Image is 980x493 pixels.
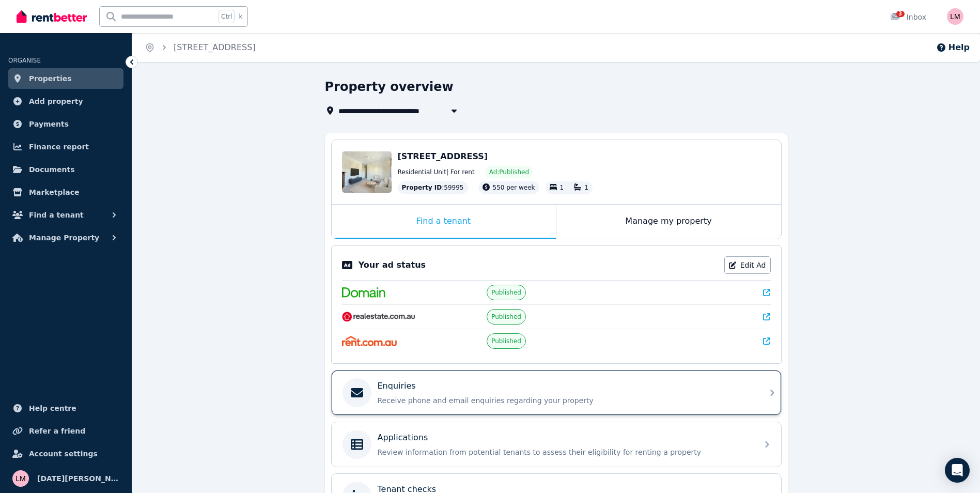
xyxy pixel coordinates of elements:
[29,186,79,198] span: Marketplace
[584,184,588,191] span: 1
[29,402,76,414] span: Help centre
[8,159,123,180] a: Documents
[29,232,99,244] span: Manage Property
[342,336,397,346] img: Rent.com.au
[332,371,781,415] a: EnquiriesReceive phone and email enquiries regarding your property
[8,421,123,441] a: Refer a friend
[325,79,454,95] h1: Property overview
[132,33,268,62] nav: Breadcrumb
[29,118,69,130] span: Payments
[493,184,535,191] span: 550 per week
[17,9,87,24] img: RentBetter
[8,443,123,464] a: Account settings
[8,205,123,225] button: Find a tenant
[29,141,89,153] span: Finance report
[359,259,426,271] p: Your ad status
[8,91,123,112] a: Add property
[29,163,75,176] span: Documents
[8,57,41,64] span: ORGANISE
[936,41,970,54] button: Help
[332,422,781,467] a: ApplicationsReview information from potential tenants to assess their eligibility for renting a p...
[491,313,521,321] span: Published
[378,395,752,406] p: Receive phone and email enquiries regarding your property
[29,425,85,437] span: Refer a friend
[489,168,529,176] span: Ad: Published
[29,448,98,460] span: Account settings
[945,458,970,483] div: Open Intercom Messenger
[8,136,123,157] a: Finance report
[332,205,556,239] div: Find a tenant
[37,472,119,485] span: [DATE][PERSON_NAME]
[12,470,29,487] img: lucia moliterno
[29,72,72,85] span: Properties
[560,184,564,191] span: 1
[29,209,84,221] span: Find a tenant
[342,287,385,298] img: Domain.com.au
[8,227,123,248] button: Manage Property
[8,114,123,134] a: Payments
[890,12,926,22] div: Inbox
[398,181,468,194] div: : 59995
[8,398,123,419] a: Help centre
[491,337,521,345] span: Published
[378,432,428,444] p: Applications
[556,205,781,239] div: Manage my property
[378,447,752,457] p: Review information from potential tenants to assess their eligibility for renting a property
[378,380,416,392] p: Enquiries
[174,42,256,52] a: [STREET_ADDRESS]
[398,168,475,176] span: Residential Unit | For rent
[29,95,83,107] span: Add property
[219,10,235,23] span: Ctrl
[724,256,771,274] a: Edit Ad
[491,288,521,297] span: Published
[947,8,963,25] img: lucia moliterno
[8,68,123,89] a: Properties
[896,11,905,17] span: 3
[8,182,123,203] a: Marketplace
[398,151,488,161] span: [STREET_ADDRESS]
[402,183,442,192] span: Property ID
[239,12,242,21] span: k
[342,312,416,322] img: RealEstate.com.au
